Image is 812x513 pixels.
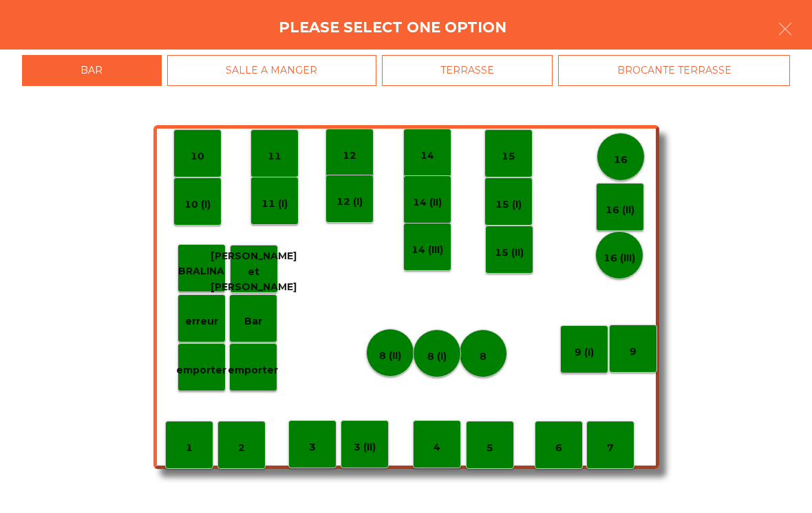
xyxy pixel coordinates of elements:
[558,55,790,86] div: BROCANTE TERRASSE
[261,196,288,212] p: 11 (I)
[495,245,524,261] p: 15 (II)
[614,152,628,168] p: 16
[555,440,562,456] p: 6
[343,148,356,164] p: 12
[487,440,493,456] p: 5
[495,197,522,212] p: 15 (I)
[630,344,637,360] p: 9
[420,148,434,164] p: 14
[238,440,245,456] p: 2
[279,17,506,38] h4: Please select one option
[228,362,278,378] p: emporter
[184,197,211,212] p: 10 (I)
[607,440,614,456] p: 7
[412,242,443,258] p: 14 (III)
[178,263,224,279] p: BRALINA
[244,314,262,329] p: Bar
[603,250,635,266] p: 16 (III)
[309,439,316,455] p: 3
[502,149,515,164] p: 15
[434,439,440,455] p: 4
[191,149,204,164] p: 10
[186,440,193,456] p: 1
[176,362,226,378] p: emporter
[185,314,218,329] p: erreur
[427,349,447,364] p: 8 (I)
[606,202,634,218] p: 16 (II)
[382,55,553,86] div: TERRASSE
[413,195,442,210] p: 14 (II)
[336,194,363,210] p: 12 (I)
[480,349,487,364] p: 8
[575,345,594,360] p: 9 (I)
[22,55,162,86] div: BAR
[268,149,281,164] p: 11
[167,55,376,86] div: SALLE A MANGER
[354,439,376,455] p: 3 (II)
[379,348,401,364] p: 8 (II)
[211,248,297,295] p: [PERSON_NAME] et [PERSON_NAME]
